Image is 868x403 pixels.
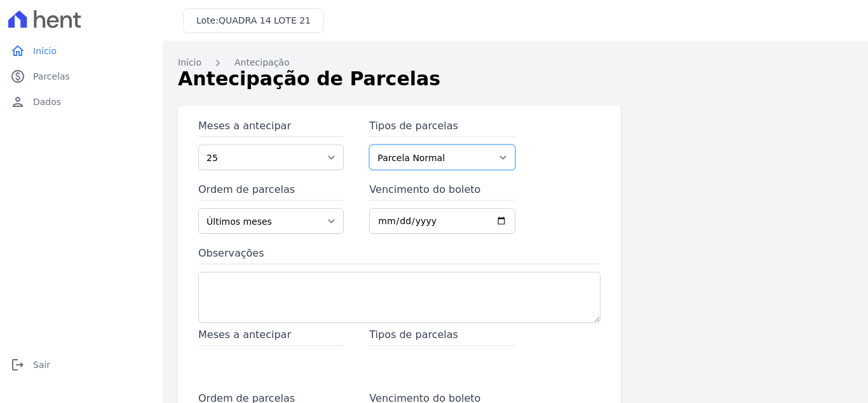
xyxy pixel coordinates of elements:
nav: Breadcrumb [178,56,853,69]
label: Tipos de parcelas [369,118,515,137]
a: homeInício [5,38,158,64]
a: logoutSair [5,352,158,378]
span: Início [33,45,57,57]
span: Dados [33,95,61,108]
label: Ordem de parcelas [198,182,344,201]
label: Observações [198,246,600,264]
h1: Antecipação de Parcelas [178,64,853,93]
i: person [10,94,25,110]
i: home [10,43,25,59]
i: paid [10,69,25,84]
label: Vencimento do boleto [369,182,515,201]
a: paidParcelas [5,64,158,89]
span: Meses a antecipar [198,327,344,346]
h3: Lote: [196,14,311,27]
a: personDados [5,89,158,115]
span: Sair [33,358,50,371]
span: Tipos de parcelas [369,327,515,346]
span: Parcelas [33,70,70,83]
i: logout [10,357,25,372]
span: QUADRA 14 LOTE 21 [219,15,311,25]
a: Antecipação [234,56,289,69]
a: Início [178,56,201,69]
label: Meses a antecipar [198,118,344,137]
